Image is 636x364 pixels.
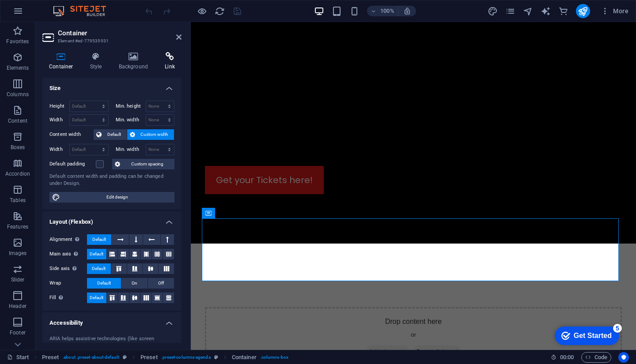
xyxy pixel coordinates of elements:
[65,2,74,11] div: 5
[585,352,607,363] span: Code
[49,129,94,140] label: Content width
[121,278,148,289] button: On
[505,6,516,16] button: pages
[488,6,498,16] button: design
[49,335,174,357] div: ARIA helps assistive technologies (like screen readers) to understand the role, state, and behavi...
[49,278,87,289] label: Wrap
[367,6,398,16] button: 100%
[42,312,182,328] h4: Accessibility
[9,250,27,257] p: Images
[116,147,146,152] label: Min. width
[541,6,551,16] button: text_generator
[83,52,112,71] h4: Style
[260,352,288,363] span: . columns-box
[523,6,534,16] button: navigator
[232,352,257,363] span: Click to select. Double-click to edit
[7,352,29,363] a: Click to cancel selection. Double-click to open Pages
[7,4,72,23] div: Get Started 5 items remaining, 0% complete
[90,249,103,259] span: Default
[49,117,69,122] label: Width
[26,10,64,18] div: Get Started
[158,52,182,71] h4: Link
[560,352,574,363] span: 00 00
[51,6,117,16] img: Editor Logo
[7,91,29,98] p: Columns
[380,6,394,16] h6: 100%
[87,293,106,303] button: Default
[7,64,29,71] p: Elements
[42,352,59,363] span: Click to select. Double-click to edit
[222,323,271,336] span: Paste clipboard
[92,263,106,274] span: Default
[597,4,632,18] button: More
[112,52,159,71] h4: Background
[566,354,568,360] span: :
[58,37,164,45] h3: Element #ed-779535931
[49,192,174,203] button: Edit design
[116,117,146,122] label: Min. width
[10,197,26,204] p: Tables
[92,234,106,245] span: Default
[14,285,431,348] div: Drop content here
[214,355,218,360] i: This element is a customizable preset
[123,355,127,360] i: This element is a customizable preset
[197,6,207,16] button: Click here to leave preview mode and continue editing
[7,223,28,230] p: Features
[116,104,146,109] label: Min. height
[42,352,288,363] nav: breadcrumb
[49,173,174,188] div: Default content width and padding can be changed under Design.
[558,6,569,16] button: commerce
[403,7,411,15] i: On resize automatically adjust zoom level to fit chosen device.
[123,159,172,169] span: Custom spacing
[9,303,26,310] p: Header
[138,129,172,140] span: Custom width
[112,159,174,169] button: Custom spacing
[140,352,158,363] span: Click to select. Double-click to edit
[97,278,111,289] span: Default
[10,329,26,336] p: Footer
[5,170,30,177] p: Accordion
[175,323,219,336] span: Add elements
[42,52,83,71] h4: Container
[49,293,87,303] label: Fill
[618,352,629,363] button: Usercentrics
[49,104,69,109] label: Height
[49,234,87,245] label: Alignment
[551,352,574,363] h6: Session time
[148,278,174,289] button: Off
[8,117,27,124] p: Content
[104,129,124,140] span: Default
[578,6,588,16] i: Publish
[158,278,164,289] span: Off
[11,144,25,151] p: Boxes
[63,192,172,203] span: Edit design
[541,6,551,16] i: AI Writer
[215,6,225,16] i: Reload page
[601,7,628,15] span: More
[49,159,96,169] label: Default padding
[161,352,211,363] span: . preset-columns-agenda
[87,278,121,289] button: Default
[87,263,111,274] button: Default
[576,4,590,18] button: publish
[49,147,69,152] label: Width
[132,278,137,289] span: On
[42,211,182,227] h4: Layout (Flexbox)
[558,6,568,16] i: Commerce
[6,38,29,45] p: Favorites
[581,352,611,363] button: Code
[214,6,225,16] button: reload
[42,78,182,94] h4: Size
[127,129,174,140] button: Custom width
[11,276,25,283] p: Slider
[87,234,111,245] button: Default
[58,29,182,37] h2: Container
[90,293,103,303] span: Default
[87,249,106,259] button: Default
[49,249,87,259] label: Main axis
[94,129,127,140] button: Default
[49,263,87,274] label: Side axis
[505,6,515,16] i: Pages (Ctrl+Alt+S)
[62,352,119,363] span: . about .preset-about-default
